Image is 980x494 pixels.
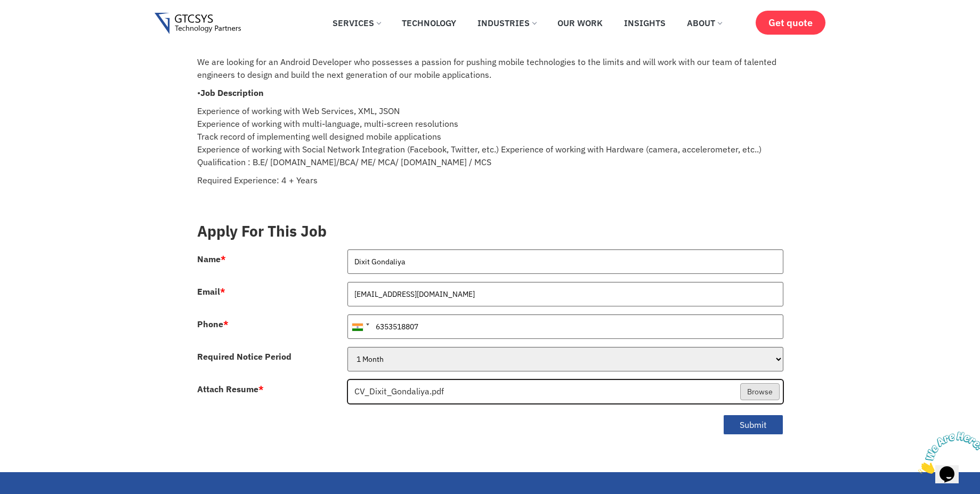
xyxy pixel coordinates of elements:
h3: Apply For This Job [197,222,783,240]
p: Required Experience: 4 + Years [197,174,783,187]
img: Gtcsys logo [155,13,241,35]
a: Industries [469,11,544,35]
a: Services [325,11,388,35]
a: Our Work [549,11,611,35]
span: Get quote [768,17,813,28]
a: Insights [616,11,674,35]
strong: Job Description [200,87,264,98]
label: Phone [197,320,229,328]
p: Experience of working with Web Services, XML, JSON Experience of working with multi-language, mul... [197,104,783,168]
div: India (भारत): +91 [348,315,372,338]
a: Technology [394,11,464,35]
label: Name [197,255,226,263]
a: About [679,11,730,35]
p: We are looking for an Android Developer who possesses a passion for pushing mobile technologies t... [197,43,783,81]
p: • [197,86,783,99]
button: Submit [723,415,783,435]
input: 081234 56789 [347,314,783,339]
label: Email [197,287,225,296]
img: Chat attention grabber [4,4,70,46]
label: Required Notice Period [197,352,291,361]
label: Attach Resume [197,385,264,393]
iframe: chat widget [914,427,980,478]
a: Get quote [756,11,825,35]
